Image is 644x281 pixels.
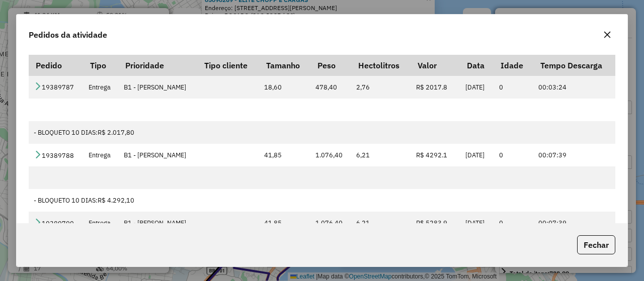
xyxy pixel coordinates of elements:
td: R$ 5283.9 [411,212,460,234]
td: 0 [494,76,533,99]
th: Tipo cliente [197,55,259,76]
td: 00:03:24 [533,76,615,99]
td: 0 [494,212,533,234]
span: Pedidos da atividade [29,29,107,41]
td: [DATE] [460,144,494,166]
td: 478,40 [310,76,351,99]
th: Data [460,55,494,76]
td: R$ 2017.8 [411,76,460,99]
span: Entrega [89,151,111,159]
div: - BLOQUETO 10 DIAS: [34,196,610,205]
th: Tipo [84,55,119,76]
th: Valor [411,55,460,76]
td: 00:07:39 [533,144,615,166]
div: - BLOQUETO 10 DIAS: [34,128,610,137]
th: Pedido [29,55,84,76]
td: 19389788 [29,144,84,166]
td: [DATE] [460,76,494,99]
span: 6,21 [356,151,370,159]
th: Peso [310,55,351,76]
td: B1 - [PERSON_NAME] [119,144,198,166]
td: 19389790 [29,212,84,234]
th: Tempo Descarga [533,55,615,76]
th: Tamanho [259,55,310,76]
th: Prioridade [119,55,198,76]
td: [DATE] [460,212,494,234]
td: B1 - [PERSON_NAME] [119,212,198,234]
td: 1.076,40 [310,212,351,234]
span: Entrega [89,219,111,227]
span: 2,76 [356,83,370,91]
span: R$ 4.292,10 [98,196,134,205]
td: 1.076,40 [310,144,351,166]
td: 18,60 [259,76,310,99]
th: Hectolitros [351,55,411,76]
span: 6,21 [356,219,370,227]
td: 00:07:39 [533,212,615,234]
span: Entrega [89,83,111,91]
td: 19389787 [29,76,84,99]
th: Idade [494,55,533,76]
td: B1 - [PERSON_NAME] [119,76,198,99]
td: R$ 4292.1 [411,144,460,166]
td: 41,85 [259,144,310,166]
button: Fechar [577,235,615,254]
span: R$ 2.017,80 [98,128,134,137]
td: 41,85 [259,212,310,234]
td: 0 [494,144,533,166]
